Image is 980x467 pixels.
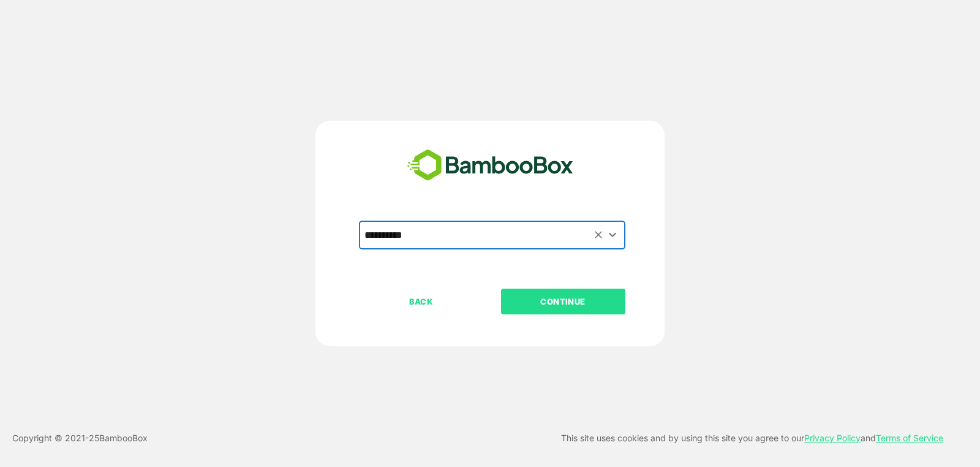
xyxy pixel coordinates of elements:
p: This site uses cookies and by using this site you agree to our and [561,431,943,446]
p: BACK [360,295,483,308]
button: BACK [359,289,483,314]
button: Open [605,227,621,243]
button: Clear [592,228,606,242]
p: Copyright © 2021- 25 BambooBox [12,431,148,446]
img: bamboobox [401,145,580,186]
a: Terms of Service [876,433,943,443]
button: CONTINUE [501,289,625,314]
p: CONTINUE [502,295,624,308]
a: Privacy Policy [804,433,861,443]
